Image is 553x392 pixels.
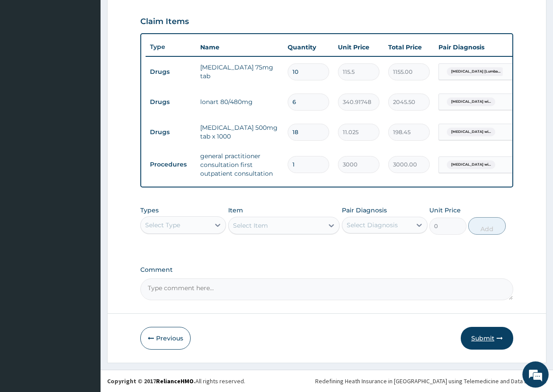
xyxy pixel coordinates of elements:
[461,327,513,350] button: Submit
[146,156,196,173] td: Procedures
[16,44,35,66] img: d_794563401_company_1708531726252_794563401
[140,207,159,214] label: Types
[196,119,283,145] td: [MEDICAL_DATA] 500mg tab x 1000
[145,221,180,229] div: Select Type
[51,110,121,198] span: We're online!
[196,38,283,56] th: Name
[146,64,196,80] td: Drugs
[347,221,398,229] div: Select Diagnosis
[140,266,513,274] label: Comment
[196,93,283,111] td: lonart 80/480mg
[101,370,553,392] footer: All rights reserved.
[196,147,283,182] td: general practitioner consultation first outpatient consultation
[45,49,147,60] div: Chat with us now
[447,97,495,106] span: [MEDICAL_DATA] wi...
[342,206,387,215] label: Pair Diagnosis
[228,206,243,215] label: Item
[4,239,167,269] textarea: Type your message and hit 'Enter'
[447,67,505,76] span: [MEDICAL_DATA] [Lumba...
[384,38,434,56] th: Total Price
[447,160,495,169] span: [MEDICAL_DATA] wi...
[107,377,195,385] strong: Copyright © 2017 .
[429,206,461,215] label: Unit Price
[434,38,530,56] th: Pair Diagnosis
[334,38,384,56] th: Unit Price
[140,17,189,27] h3: Claim Items
[315,377,546,385] div: Redefining Heath Insurance in [GEOGRAPHIC_DATA] using Telemedicine and Data Science!
[447,128,495,136] span: [MEDICAL_DATA] wi...
[196,59,283,85] td: [MEDICAL_DATA] 75mg tab
[156,377,194,385] a: RelianceHMO
[283,38,334,56] th: Quantity
[146,39,196,55] th: Type
[143,4,164,25] div: Minimize live chat window
[140,327,191,350] button: Previous
[146,124,196,140] td: Drugs
[468,217,505,235] button: Add
[146,94,196,110] td: Drugs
